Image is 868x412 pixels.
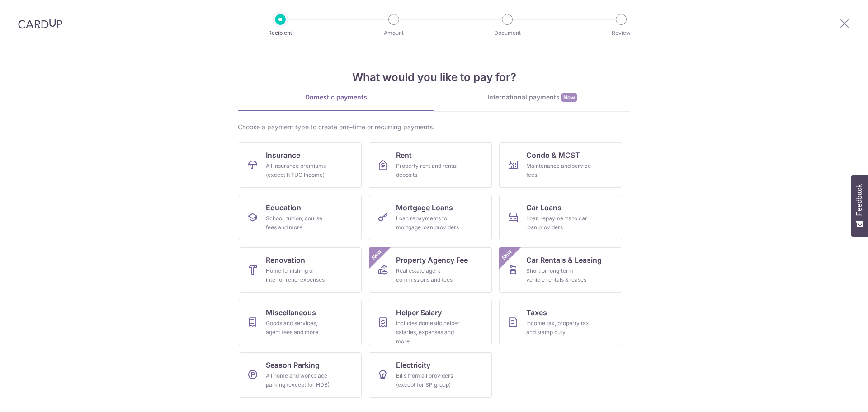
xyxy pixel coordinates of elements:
div: Includes domestic helper salaries, expenses and more [396,319,461,346]
p: Recipient [247,28,314,38]
a: Season ParkingAll home and workplace parking (except for HDB) [239,352,362,398]
span: New [369,247,384,262]
div: Choose a payment type to create one-time or recurring payments. [238,123,630,132]
span: Mortgage Loans [396,202,453,213]
a: Mortgage LoansLoan repayments to mortgage loan providers [369,195,492,240]
span: Condo & MCST [526,150,580,161]
a: Car LoansLoan repayments to car loan providers [499,195,622,240]
a: Condo & MCSTMaintenance and service fees [499,142,622,188]
span: New [500,247,514,262]
p: Document [474,28,541,38]
button: Feedback - Show survey [851,175,868,237]
div: International payments [434,93,630,102]
div: Real estate agent commissions and fees [396,266,461,284]
div: Loan repayments to mortgage loan providers [396,214,461,232]
a: EducationSchool, tuition, course fees and more [239,195,362,240]
div: Domestic payments [238,93,434,102]
div: All insurance premiums (except NTUC Income) [266,161,331,180]
span: Miscellaneous [266,307,316,318]
span: Education [266,202,301,213]
span: Property Agency Fee [396,255,468,265]
p: Review [588,28,655,38]
a: TaxesIncome tax, property tax and stamp duty [499,300,622,345]
div: Bills from all providers (except for SP group) [396,371,461,389]
span: Feedback [855,184,863,216]
div: Home furnishing or interior reno-expenses [266,266,331,284]
iframe: Opens a widget where you can find more information [810,385,859,407]
span: Car Loans [526,202,561,213]
a: Car Rentals & LeasingShort or long‑term vehicle rentals & leasesNew [499,247,622,293]
div: Property rent and rental deposits [396,161,461,180]
a: InsuranceAll insurance premiums (except NTUC Income) [239,142,362,188]
div: Goods and services, agent fees and more [266,319,331,337]
img: CardUp [18,18,62,29]
div: Maintenance and service fees [526,161,591,180]
a: RenovationHome furnishing or interior reno-expenses [239,247,362,293]
span: Taxes [526,307,547,318]
span: Rent [396,150,412,161]
span: Renovation [266,255,305,265]
a: RentProperty rent and rental deposits [369,142,492,188]
a: Property Agency FeeReal estate agent commissions and feesNew [369,247,492,293]
span: Helper Salary [396,307,442,318]
div: Income tax, property tax and stamp duty [526,319,591,337]
a: Helper SalaryIncludes domestic helper salaries, expenses and more [369,300,492,345]
a: ElectricityBills from all providers (except for SP group) [369,352,492,398]
span: Season Parking [266,360,320,370]
p: Amount [360,28,427,38]
a: MiscellaneousGoods and services, agent fees and more [239,300,362,345]
div: All home and workplace parking (except for HDB) [266,371,331,389]
span: New [561,93,577,102]
span: Car Rentals & Leasing [526,255,602,265]
h4: What would you like to pay for? [238,69,630,85]
div: Loan repayments to car loan providers [526,214,591,232]
div: School, tuition, course fees and more [266,214,331,232]
div: Short or long‑term vehicle rentals & leases [526,266,591,284]
span: Electricity [396,360,430,370]
span: Insurance [266,150,300,161]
